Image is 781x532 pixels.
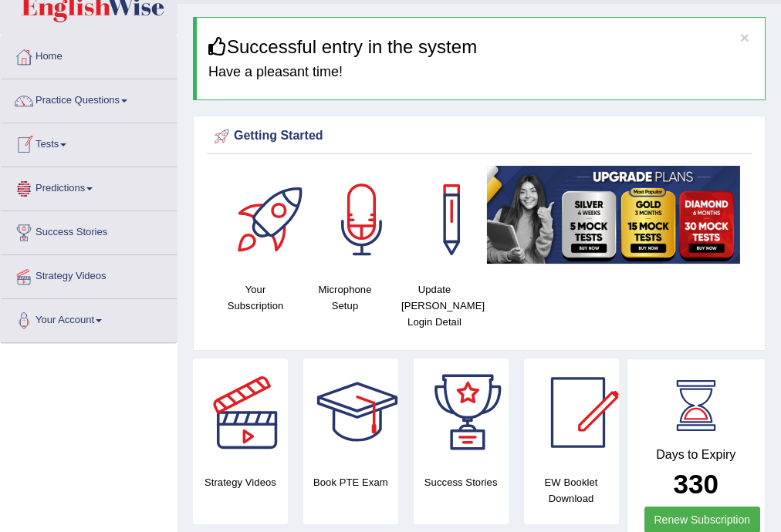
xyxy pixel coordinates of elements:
a: Success Stories [1,211,177,250]
a: Practice Questions [1,79,177,118]
button: × [740,29,749,45]
h4: Have a pleasant time! [208,65,753,80]
h4: EW Booklet Download [524,474,619,507]
b: 330 [674,469,718,499]
h4: Strategy Videos [193,474,288,490]
a: Your Account [1,299,177,338]
h4: Book PTE Exam [303,474,398,490]
div: Getting Started [211,125,748,148]
h4: Microphone Setup [308,281,382,314]
h4: Update [PERSON_NAME] Login Detail [397,281,472,330]
a: Predictions [1,167,177,206]
h3: Successful entry in the system [208,37,753,57]
a: Tests [1,123,177,162]
h4: Days to Expiry [644,448,749,462]
a: Strategy Videos [1,255,177,294]
a: Home [1,35,177,74]
h4: Success Stories [414,474,509,490]
h4: Your Subscription [218,281,292,314]
img: small5.jpg [487,166,740,264]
